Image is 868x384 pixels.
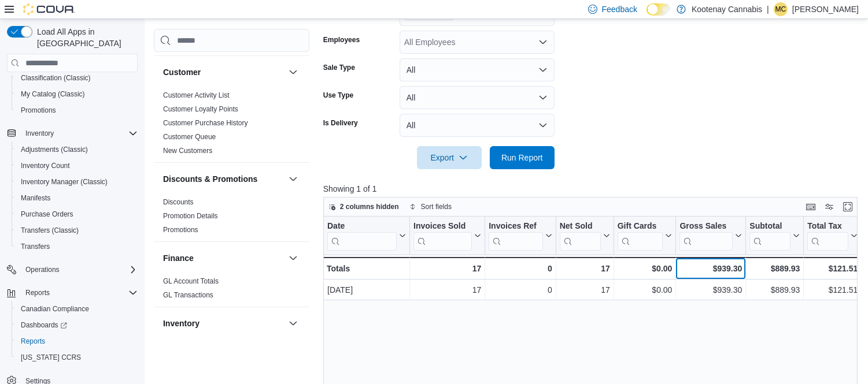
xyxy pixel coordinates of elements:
span: Customer Activity List [163,91,230,100]
button: Operations [2,262,142,278]
span: Inventory [21,126,138,140]
p: | [767,2,769,16]
button: All [400,86,555,109]
span: Reports [25,288,50,297]
span: Reports [21,337,45,346]
div: Customer [154,88,309,162]
a: Inventory Count [16,159,75,173]
div: Date [327,221,397,232]
a: Customer Queue [163,133,216,141]
span: GL Account Totals [163,277,219,286]
button: Discounts & Promotions [286,172,300,186]
span: Customer Purchase History [163,118,248,128]
div: Invoices Sold [413,221,472,232]
button: Invoices Ref [489,221,552,251]
div: Total Tax [807,221,848,232]
button: Inventory [286,316,300,330]
button: Sort fields [405,200,456,214]
button: Finance [286,251,300,265]
span: 2 columns hidden [340,202,399,211]
span: Reports [21,286,138,300]
label: Use Type [323,91,353,100]
a: [US_STATE] CCRS [16,351,86,364]
span: Discounts [163,197,194,207]
span: Promotion Details [163,211,218,221]
button: Operations [21,263,64,277]
a: Customer Loyalty Points [163,105,238,113]
div: 17 [413,262,481,275]
a: GL Transactions [163,291,213,299]
span: Classification (Classic) [21,73,91,83]
span: GL Transactions [163,290,213,300]
div: 17 [413,283,481,297]
span: Promotions [21,106,56,115]
a: Transfers (Classic) [16,223,83,237]
span: Manifests [16,191,138,205]
span: Canadian Compliance [16,302,138,316]
button: Display options [822,200,836,214]
div: $0.00 [617,262,672,275]
span: Operations [21,263,138,277]
a: Adjustments (Classic) [16,143,93,156]
div: Totals [327,262,406,275]
div: Subtotal [749,221,791,232]
button: All [400,58,555,81]
div: $939.30 [679,283,742,297]
span: Washington CCRS [16,351,138,364]
button: Manifests [12,190,142,206]
h3: Finance [163,252,194,264]
button: 2 columns hidden [324,200,404,214]
span: My Catalog (Classic) [16,87,138,101]
button: Promotions [12,102,142,118]
div: [DATE] [327,283,406,297]
button: Transfers [12,238,142,255]
span: Purchase Orders [16,207,138,221]
button: Keyboard shortcuts [804,200,818,214]
a: My Catalog (Classic) [16,87,90,101]
span: Transfers (Classic) [21,226,79,235]
a: Promotion Details [163,212,218,220]
button: Discounts & Promotions [163,173,284,185]
div: 17 [560,283,610,297]
a: Classification (Classic) [16,71,95,85]
a: Customer Purchase History [163,119,248,127]
span: Customer Queue [163,132,216,141]
button: Customer [286,65,300,79]
span: Promotions [16,103,138,117]
a: Customer Activity List [163,91,230,99]
h3: Inventory [163,318,200,329]
span: Inventory Manager (Classic) [16,175,138,189]
button: All [400,114,555,137]
button: Gross Sales [679,221,742,251]
a: Transfers [16,240,54,253]
button: Reports [21,286,54,300]
span: Load All Apps in [GEOGRAPHIC_DATA] [32,26,138,49]
button: Finance [163,252,284,264]
span: Promotions [163,225,198,234]
div: 0 [489,262,552,275]
button: Reports [2,285,142,301]
button: Export [417,146,482,169]
span: Canadian Compliance [21,304,89,314]
button: Date [327,221,406,251]
span: New Customers [163,146,212,155]
a: Inventory Manager (Classic) [16,175,112,189]
div: Total Tax [807,221,848,251]
button: Gift Cards [617,221,672,251]
a: Promotions [16,103,61,117]
div: Finance [154,274,309,307]
span: Inventory Manager (Classic) [21,177,108,187]
span: MC [775,2,786,16]
span: Inventory Count [21,161,70,170]
button: My Catalog (Classic) [12,86,142,102]
button: Inventory [163,318,284,329]
h3: Customer [163,66,201,78]
label: Employees [323,35,360,44]
label: Is Delivery [323,118,358,128]
button: Adjustments (Classic) [12,141,142,158]
div: Gift Card Sales [617,221,663,251]
span: Dashboards [21,320,67,330]
span: Dashboards [16,318,138,332]
div: $939.30 [679,262,742,275]
button: Customer [163,66,284,78]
